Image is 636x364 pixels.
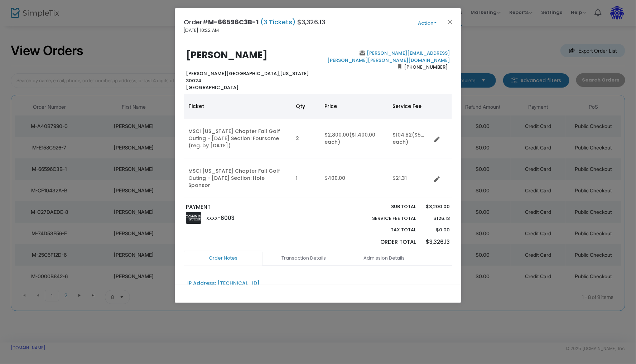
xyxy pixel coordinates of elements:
p: $0.00 [423,226,450,233]
a: Order Notes [184,251,262,266]
span: (3 Tickets) [259,18,297,26]
th: Ticket [184,94,291,119]
span: XXXX [206,215,218,221]
p: Order Total [355,238,416,246]
p: $126.13 [423,215,450,222]
p: $3,200.00 [423,203,450,210]
th: Service Fee [388,94,431,119]
th: Qty [291,94,320,119]
td: MSCI [US_STATE] Chapter Fall Golf Outing - [DATE] Section: Foursome (reg. by [DATE]) [184,119,291,158]
span: ($1,400.00 each) [324,131,375,146]
a: Admission Details [345,251,424,266]
td: $104.82 [388,119,431,158]
p: PAYMENT [186,203,315,211]
span: [PHONE_NUMBER] [402,62,450,73]
div: IP Address: [TECHNICAL_ID] [187,280,260,287]
p: Sub total [355,203,416,210]
button: Action [406,19,449,27]
td: 1 [291,158,320,198]
span: [PERSON_NAME][GEOGRAPHIC_DATA], [186,70,280,77]
p: Tax Total [355,226,416,233]
td: $2,800.00 [320,119,388,158]
span: [DATE] 10:22 AM [184,27,219,34]
td: MSCI [US_STATE] Chapter Fall Golf Outing - [DATE] Section: Hole Sponsor [184,158,291,198]
span: -6003 [218,214,235,222]
span: ($52.41 each) [392,131,430,146]
button: Close [445,17,455,26]
a: [PERSON_NAME][EMAIL_ADDRESS][PERSON_NAME][PERSON_NAME][DOMAIN_NAME] [328,50,450,64]
td: 2 [291,119,320,158]
b: [PERSON_NAME] [186,49,268,62]
th: Price [320,94,388,119]
div: Data table [184,94,452,198]
td: $21.31 [388,158,431,198]
td: $400.00 [320,158,388,198]
span: M-66596C3B-1 [208,18,259,26]
h4: Order# $3,326.13 [184,17,325,27]
a: Transaction Details [264,251,343,266]
p: Service Fee Total [355,215,416,222]
b: [US_STATE] 30024 [GEOGRAPHIC_DATA] [186,70,309,91]
p: $3,326.13 [423,238,450,246]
